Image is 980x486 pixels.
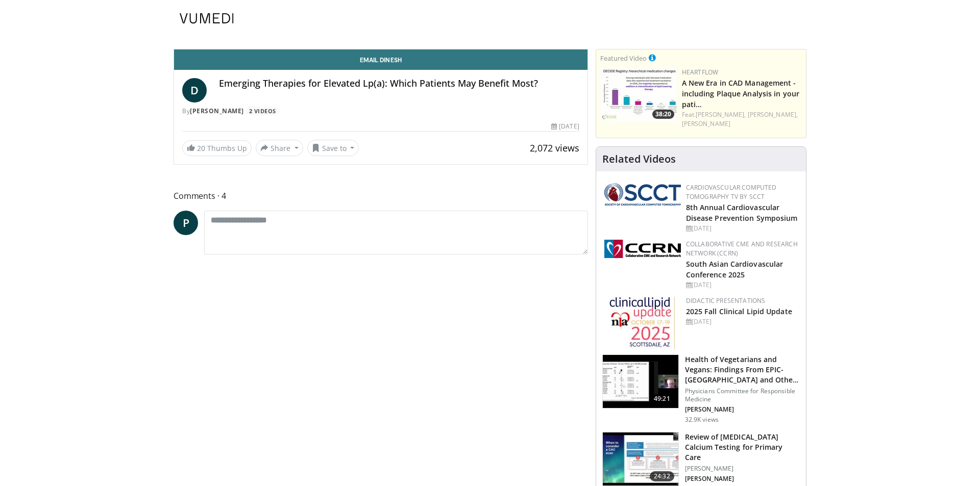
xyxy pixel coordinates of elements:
button: Save to [307,140,359,156]
img: 51a70120-4f25-49cc-93a4-67582377e75f.png.150x105_q85_autocrop_double_scale_upscale_version-0.2.png [604,183,681,206]
a: Cardiovascular Computed Tomography TV by SCCT [686,183,777,201]
p: 32.9K views [685,416,719,424]
span: 49:21 [650,394,674,404]
img: f4af32e0-a3f3-4dd9-8ed6-e543ca885e6d.150x105_q85_crop-smart_upscale.jpg [603,432,678,485]
a: This is paid for by Heartflow [649,52,656,63]
a: 2025 Fall Clinical Lipid Update [686,306,792,316]
span: 2,072 views [530,142,579,154]
a: [PERSON_NAME], [748,110,798,119]
img: VuMedi Logo [180,13,234,23]
h3: A New Era in CAD Management - including Plaque Analysis in your patient care [682,77,802,109]
h3: Health of Vegetarians and Vegans: Findings From EPIC-Oxford and Other Studies in the UK [685,354,800,385]
a: Email Dinesh [174,49,587,70]
a: [PERSON_NAME], [696,110,746,119]
a: Collaborative CME and Research Network (CCRN) [686,240,798,258]
button: Share [256,140,303,156]
p: Physicians Committee for Responsible Medicine [685,387,800,403]
span: 20 [197,143,205,153]
span: 38:20 [652,110,674,119]
p: Catherine Benziger [685,475,800,483]
a: 38:20 [600,68,677,121]
h3: Review of [MEDICAL_DATA] Calcium Testing for Primary Care [685,432,800,463]
h4: Related Videos [602,153,676,165]
a: 49:21 Health of Vegetarians and Vegans: Findings From EPIC-[GEOGRAPHIC_DATA] and Othe… Physicians... [602,354,800,424]
div: [DATE] [686,317,798,326]
p: [PERSON_NAME] [685,465,800,473]
h4: Emerging Therapies for Elevated Lp(a): Which Patients May Benefit Most? [219,78,579,89]
img: a04ee3ba-8487-4636-b0fb-5e8d268f3737.png.150x105_q85_autocrop_double_scale_upscale_version-0.2.png [604,240,681,258]
a: Heartflow [682,68,719,76]
a: D [182,78,207,103]
div: Feat. [682,110,802,129]
span: 24:32 [650,471,674,481]
div: Didactic Presentations [686,296,798,305]
small: Featured Video [600,54,647,63]
a: 2 Videos [246,107,279,115]
p: Timothy J. Key [685,405,800,414]
div: [DATE] [686,280,798,290]
span: Comments 4 [174,189,588,202]
div: [DATE] [551,122,579,131]
a: South Asian Cardiovascular Conference 2025 [686,259,783,279]
a: [PERSON_NAME] [190,107,244,115]
img: 606f2b51-b844-428b-aa21-8c0c72d5a896.150x105_q85_crop-smart_upscale.jpg [603,355,678,408]
a: P [174,211,198,235]
a: [PERSON_NAME] [682,119,730,128]
a: 8th Annual Cardiovascular Disease Prevention Symposium [686,202,798,223]
div: [DATE] [686,224,798,233]
img: d65bce67-f81a-47c5-b47d-7b8806b59ca8.jpg.150x105_q85_autocrop_double_scale_upscale_version-0.2.jpg [609,296,675,350]
img: 738d0e2d-290f-4d89-8861-908fb8b721dc.150x105_q85_crop-smart_upscale.jpg [600,68,677,121]
div: By [182,107,579,116]
a: 20 Thumbs Up [182,140,252,156]
a: A New Era in CAD Management - including Plaque Analysis in your pati… [682,78,799,109]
